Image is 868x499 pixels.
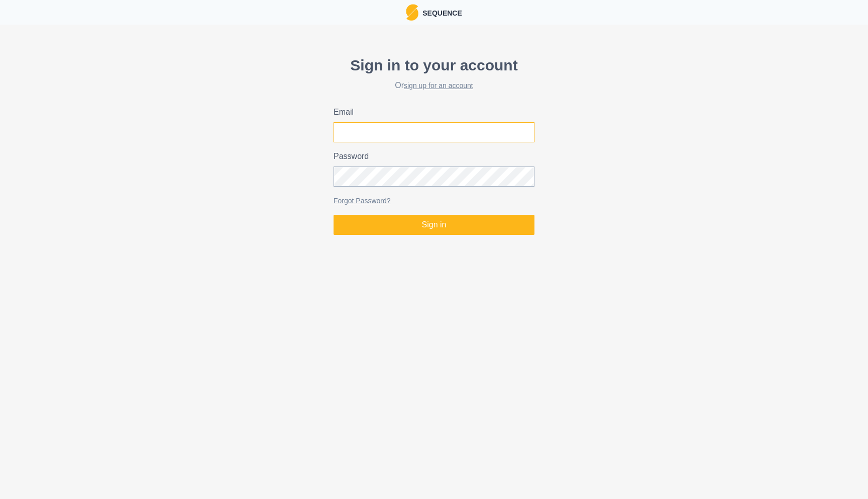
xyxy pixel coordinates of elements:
[334,54,534,76] p: Sign in to your account
[334,197,391,205] a: Forgot Password?
[334,106,528,118] label: Email
[334,80,534,90] h2: Or
[406,4,462,21] a: LogoSequence
[404,81,473,90] a: sign up for an account
[334,215,534,235] button: Sign in
[406,4,418,21] img: Logo
[418,6,462,19] p: Sequence
[334,150,528,162] label: Password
